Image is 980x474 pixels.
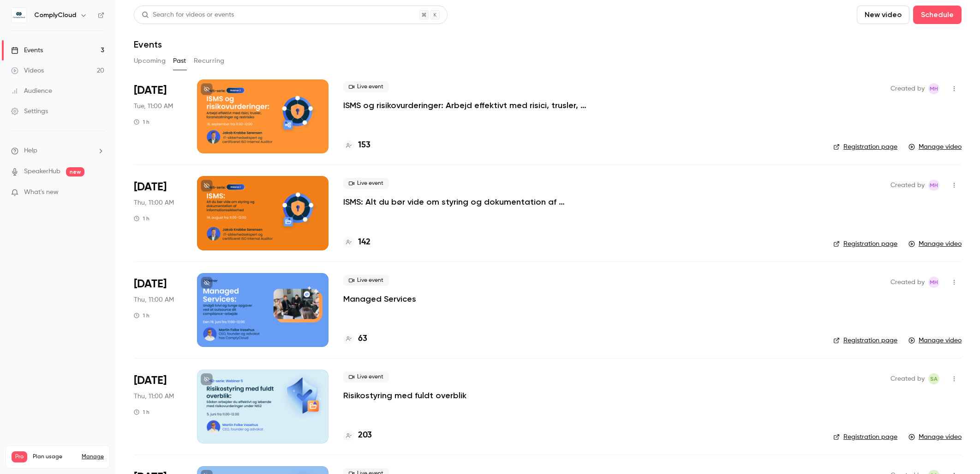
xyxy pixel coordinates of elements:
[343,139,370,152] a: 153
[11,86,52,96] div: Audience
[930,373,938,384] span: SA
[833,239,897,249] a: Registration page
[833,336,897,345] a: Registration page
[343,275,389,286] span: Live event
[358,429,372,442] h4: 203
[913,6,962,24] button: Schedule
[134,102,173,111] span: Tue, 11:00 AM
[93,188,104,197] iframe: Noticeable Trigger
[134,83,167,98] span: [DATE]
[134,295,174,304] span: Thu, 11:00 AM
[82,453,104,461] a: Manage
[134,54,166,68] button: Upcoming
[34,11,76,20] h6: ComplyCloud
[134,39,162,50] h1: Events
[11,107,48,116] div: Settings
[134,180,167,194] span: [DATE]
[343,293,416,304] a: Managed Services
[358,333,367,345] h4: 63
[857,6,909,24] button: New video
[343,371,389,383] span: Live event
[66,167,84,176] span: new
[134,198,174,207] span: Thu, 11:00 AM
[343,196,620,207] a: ISMS: Alt du bør vide om styring og dokumentation af informationssikkerhed
[890,277,925,288] span: Created by
[908,432,962,442] a: Manage video
[134,273,182,347] div: Jun 19 Thu, 11:00 AM (Europe/Copenhagen)
[24,167,60,176] a: SpeakerHub
[194,54,225,68] button: Recurring
[134,370,182,444] div: Jun 5 Thu, 11:00 AM (Europe/Copenhagen)
[134,215,149,222] div: 1 h
[343,100,620,111] a: ISMS og risikovurderinger: Arbejd effektivt med risici, trusler, foranstaltninger og restrisiko
[24,146,37,156] span: Help
[12,8,26,23] img: ComplyCloud
[928,180,939,191] span: Maibrit Hovedskou
[11,146,104,156] li: help-dropdown-opener
[173,54,186,68] button: Past
[833,142,897,152] a: Registration page
[33,453,76,461] span: Plan usage
[343,178,389,189] span: Live event
[343,81,389,92] span: Live event
[134,392,174,401] span: Thu, 11:00 AM
[134,176,182,250] div: Aug 14 Thu, 11:00 AM (Europe/Copenhagen)
[928,277,939,288] span: Maibrit Hovedskou
[134,408,149,416] div: 1 h
[343,236,370,249] a: 142
[11,66,44,75] div: Videos
[142,10,234,20] div: Search for videos or events
[134,277,167,292] span: [DATE]
[134,79,182,153] div: Sep 16 Tue, 11:00 AM (Europe/Copenhagen)
[908,336,962,345] a: Manage video
[833,432,897,442] a: Registration page
[12,451,27,462] span: Pro
[890,83,925,94] span: Created by
[134,312,149,319] div: 1 h
[930,180,938,191] span: MH
[908,239,962,249] a: Manage video
[343,429,372,442] a: 203
[134,118,149,126] div: 1 h
[358,139,370,152] h4: 153
[343,333,367,345] a: 63
[930,83,938,94] span: MH
[11,46,43,55] div: Events
[928,373,939,384] span: Samine Alimohamamdi
[343,390,466,401] a: Risikostyring med fuldt overblik
[890,373,925,384] span: Created by
[928,83,939,94] span: Maibrit Hovedskou
[908,142,962,152] a: Manage video
[358,236,370,249] h4: 142
[890,180,925,191] span: Created by
[24,188,59,197] span: What's new
[134,373,167,388] span: [DATE]
[930,277,938,288] span: MH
